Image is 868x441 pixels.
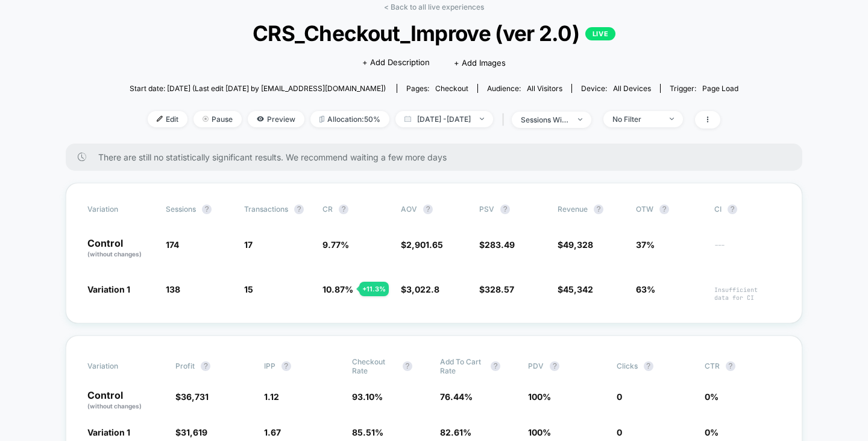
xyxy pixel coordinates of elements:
div: + 11.3 % [359,282,389,296]
span: 100 % [528,392,551,402]
img: rebalance [319,116,324,122]
img: calendar [404,116,411,122]
span: Add To Cart Rate [440,357,485,375]
span: + Add Description [362,57,430,69]
span: [DATE] - [DATE] [395,111,493,127]
button: ? [201,361,210,371]
span: 100 % [528,427,551,437]
span: --- [714,241,781,259]
span: + Add Images [454,58,506,68]
div: Audience: [487,84,562,93]
span: Insufficient data for CI [714,286,781,302]
button: ? [500,205,510,214]
button: ? [659,205,669,214]
span: 138 [166,284,180,294]
span: CR [322,205,333,214]
span: 0 [617,392,622,402]
span: $ [558,240,593,250]
span: 76.44 % [440,392,473,402]
span: (without changes) [87,402,142,410]
span: IPP [264,361,275,370]
span: CTR [705,361,720,370]
span: Clicks [617,361,638,370]
span: $ [401,240,443,250]
span: Checkout Rate [352,357,397,375]
div: Trigger: [670,84,738,93]
a: < Back to all live experiences [384,2,484,11]
span: Page Load [702,84,738,93]
span: OTW [636,205,702,214]
span: $ [401,284,439,294]
span: checkout [435,84,468,93]
span: Variation [87,357,154,375]
span: PSV [479,205,494,214]
span: $ [558,284,593,294]
span: Profit [175,361,195,370]
span: Preview [248,111,304,127]
button: ? [202,205,212,214]
span: 17 [244,240,253,250]
span: 3,022.8 [406,284,439,294]
button: ? [550,361,559,371]
span: 9.77 % [322,240,349,250]
span: 328.57 [485,284,514,294]
button: ? [728,205,737,214]
button: ? [339,205,348,214]
span: Device: [571,84,660,93]
span: 31,619 [181,427,207,437]
button: ? [423,205,433,214]
p: Control [87,390,163,411]
span: $ [175,427,207,437]
span: 49,328 [563,240,593,250]
span: Pause [193,111,242,127]
span: 63% [636,284,655,294]
span: Transactions [244,205,288,214]
span: 174 [166,240,179,250]
span: There are still no statistically significant results. We recommend waiting a few more days [98,152,778,162]
span: $ [479,240,515,250]
span: $ [479,284,514,294]
span: (without changes) [87,250,142,258]
button: ? [644,361,653,371]
span: Edit [148,111,187,127]
div: Pages: [406,84,468,93]
button: ? [726,361,735,371]
span: All Visitors [527,84,562,93]
span: 1.12 [264,392,279,402]
span: 0 % [705,392,719,402]
p: Control [87,238,154,259]
span: 2,901.65 [406,240,443,250]
span: all devices [613,84,651,93]
button: ? [491,361,500,371]
span: 15 [244,284,253,294]
span: | [499,111,512,128]
span: 85.51 % [352,427,383,437]
span: Variation 1 [87,427,130,437]
button: ? [294,205,304,214]
span: Revenue [558,205,588,214]
span: Start date: [DATE] (Last edit [DATE] by [EMAIL_ADDRESS][DOMAIN_NAME]) [130,84,386,93]
span: Allocation: 50% [310,111,389,127]
span: Variation [87,205,154,214]
button: ? [594,205,603,214]
div: sessions with impression [521,115,569,124]
p: LIVE [585,27,615,40]
span: 10.87 % [322,284,353,294]
span: 45,342 [563,284,593,294]
span: 36,731 [181,392,209,402]
img: edit [157,116,163,122]
div: No Filter [612,115,661,124]
button: ? [281,361,291,371]
span: CRS_Checkout_Improve (ver 2.0) [160,21,708,46]
img: end [578,118,582,121]
span: $ [175,392,209,402]
img: end [203,116,209,122]
span: Variation 1 [87,284,130,294]
img: end [670,118,674,120]
span: 0 [617,427,622,437]
span: AOV [401,205,417,214]
button: ? [403,361,412,371]
span: CI [714,205,781,214]
span: 37% [636,240,655,250]
span: 0 % [705,427,719,437]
